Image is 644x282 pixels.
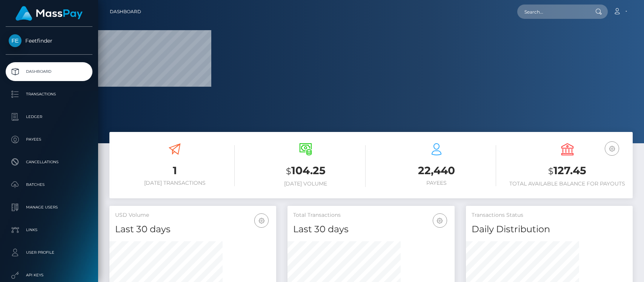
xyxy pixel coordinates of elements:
img: MassPay Logo [15,6,83,21]
a: Manage Users [6,198,92,217]
a: Ledger [6,107,92,126]
h3: 127.45 [507,163,627,179]
p: Payees [9,134,89,145]
a: Links [6,221,92,239]
h4: Last 30 days [293,223,449,236]
h6: Total Available Balance for Payouts [507,181,627,187]
h6: [DATE] Transactions [115,180,235,186]
p: Batches [9,179,89,190]
a: Batches [6,175,92,194]
p: User Profile [9,247,89,258]
a: Dashboard [110,4,141,20]
p: Transactions [9,89,89,100]
h3: 1 [115,163,235,178]
p: Dashboard [9,66,89,77]
h4: Daily Distribution [472,223,627,236]
a: User Profile [6,243,92,262]
a: Transactions [6,85,92,104]
img: Feetfinder [9,34,22,47]
h4: Last 30 days [115,223,271,236]
small: $ [548,166,553,176]
h6: Payees [377,180,496,186]
p: Ledger [9,111,89,123]
p: Links [9,224,89,236]
a: Payees [6,130,92,149]
span: Feetfinder [6,37,92,44]
h3: 22,440 [377,163,496,178]
a: Cancellations [6,153,92,172]
a: Dashboard [6,62,92,81]
h5: USD Volume [115,211,271,219]
h5: Transactions Status [472,211,627,219]
p: Manage Users [9,202,89,213]
p: API Keys [9,270,89,281]
h3: 104.25 [246,163,366,179]
p: Cancellations [9,156,89,168]
h6: [DATE] Volume [246,181,366,187]
h5: Total Transactions [293,211,449,219]
input: Search... [517,5,588,19]
small: $ [286,166,291,176]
